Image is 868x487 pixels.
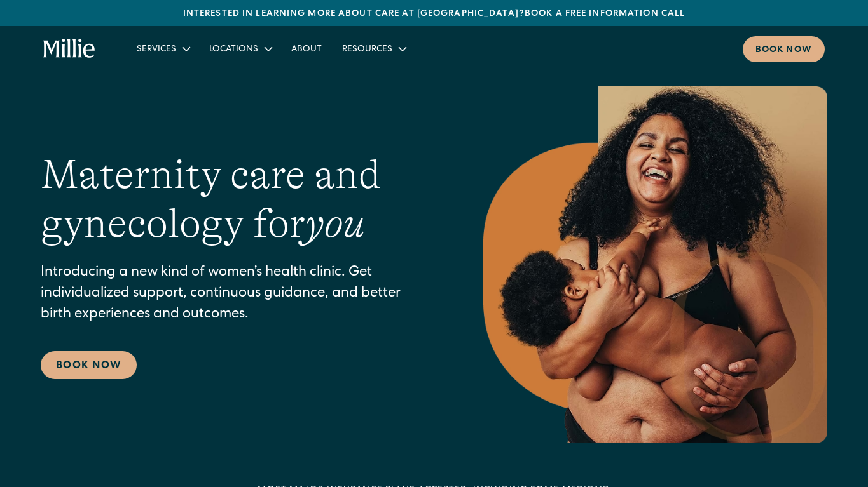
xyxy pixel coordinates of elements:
[127,38,199,59] div: Services
[209,43,258,57] div: Locations
[281,38,332,59] a: About
[743,36,825,62] a: Book now
[199,38,281,59] div: Locations
[137,43,176,57] div: Services
[41,263,432,326] p: Introducing a new kind of women’s health clinic. Get individualized support, continuous guidance,...
[305,201,365,246] em: you
[483,86,827,443] img: Smiling mother with her baby in arms, celebrating body positivity and the nurturing bond of postp...
[332,38,415,59] div: Resources
[342,43,392,57] div: Resources
[41,150,432,248] h1: Maternity care and gynecology for
[43,39,95,59] a: home
[525,10,685,18] a: Book a free information call
[41,351,137,379] a: Book Now
[755,44,812,57] div: Book now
